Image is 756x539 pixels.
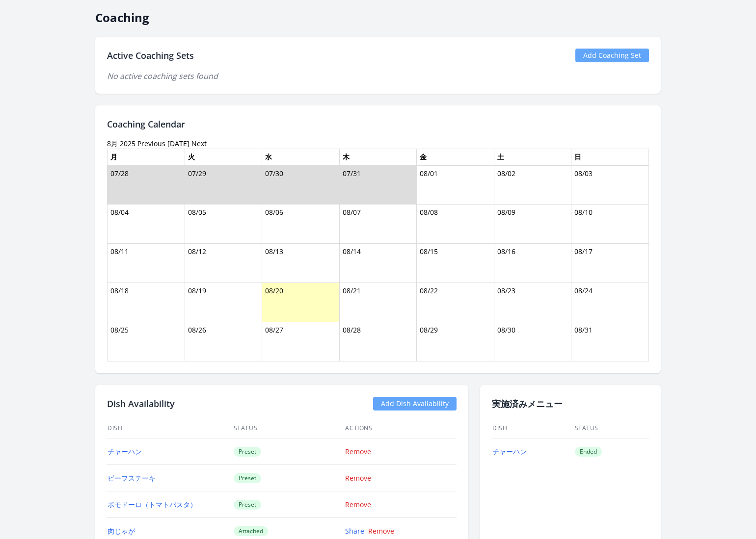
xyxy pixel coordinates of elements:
[345,447,371,456] a: Remove
[494,165,571,205] td: 08/02
[185,322,262,361] td: 08/26
[575,447,602,457] span: Ended
[571,165,649,205] td: 08/03
[262,322,340,361] td: 08/27
[339,149,417,165] th: 木
[262,165,340,205] td: 07/30
[185,283,262,322] td: 08/19
[571,283,649,322] td: 08/24
[494,205,571,244] td: 08/09
[185,165,262,205] td: 07/29
[339,283,417,322] td: 08/21
[167,139,189,148] a: [DATE]
[108,205,185,244] td: 08/04
[417,322,494,361] td: 08/29
[234,473,261,483] span: Preset
[108,149,185,165] th: 月
[571,322,649,361] td: 08/31
[417,165,494,205] td: 08/01
[339,205,417,244] td: 08/07
[108,283,185,322] td: 08/18
[137,139,165,148] a: Previous
[108,473,156,483] a: ビーフステーキ
[345,418,457,438] th: Actions
[262,244,340,283] td: 08/13
[339,244,417,283] td: 08/14
[233,418,345,438] th: Status
[345,500,371,509] a: Remove
[571,149,649,165] th: 日
[571,244,649,283] td: 08/17
[492,397,649,411] h2: 実施済みメニュー
[108,500,197,509] a: ポモドーロ（トマトパスタ）
[234,447,261,457] span: Preset
[368,526,394,536] a: Remove
[339,322,417,361] td: 08/28
[262,283,340,322] td: 08/20
[107,418,233,438] th: Dish
[417,283,494,322] td: 08/22
[107,117,649,131] h2: Coaching Calendar
[417,205,494,244] td: 08/08
[185,149,262,165] th: 火
[107,139,135,148] time: 8月 2025
[494,244,571,283] td: 08/16
[185,205,262,244] td: 08/05
[373,397,457,411] a: Add Dish Availability
[574,418,649,438] th: Status
[494,322,571,361] td: 08/30
[107,70,649,82] p: No active coaching sets found
[345,473,371,483] a: Remove
[108,447,142,456] a: チャーハン
[108,244,185,283] td: 08/11
[107,49,194,62] h2: Active Coaching Sets
[191,139,207,148] a: Next
[345,526,364,536] a: Share
[108,322,185,361] td: 08/25
[417,149,494,165] th: 金
[234,526,268,536] span: Attached
[417,244,494,283] td: 08/15
[339,165,417,205] td: 07/31
[107,397,175,411] h2: Dish Availability
[262,149,340,165] th: 水
[108,526,135,536] a: 肉じゃが
[492,447,527,456] a: チャーハン
[575,49,649,62] a: Add Coaching Set
[234,500,261,510] span: Preset
[262,205,340,244] td: 08/06
[492,418,574,438] th: Dish
[108,165,185,205] td: 07/28
[494,283,571,322] td: 08/23
[95,2,661,25] h2: Coaching
[185,244,262,283] td: 08/12
[494,149,571,165] th: 土
[571,205,649,244] td: 08/10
